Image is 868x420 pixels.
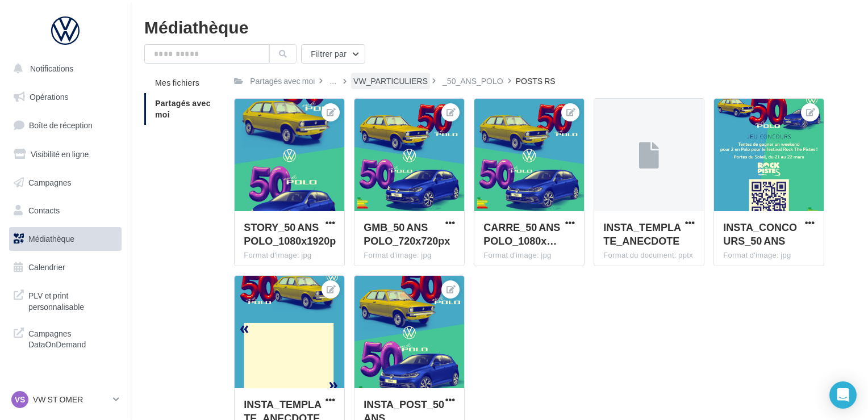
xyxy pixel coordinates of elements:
button: Notifications [7,57,119,81]
span: Campagnes DataOnDemand [28,326,117,350]
div: Format du document: pptx [603,250,695,261]
span: GMB_50 ANS POLO_720x720px [364,221,450,247]
a: Médiathèque [7,227,124,251]
button: Filtrer par [301,44,365,64]
span: Campagnes [28,177,72,187]
a: Visibilité en ligne [7,142,124,166]
div: Format d'image: jpg [723,250,815,261]
span: Visibilité en ligne [31,149,89,159]
span: CARRE_50 ANS POLO_1080x1080px [483,221,560,247]
div: Médiathèque [144,18,854,35]
span: PLV et print personnalisable [28,288,117,312]
div: Format d'image: jpg [244,250,335,261]
span: Médiathèque [28,234,74,243]
a: Contacts [7,199,124,222]
span: Opérations [30,92,68,102]
a: PLV et print personnalisable [7,283,124,317]
span: Mes fichiers [155,78,199,87]
div: Partagés avec moi [250,75,315,87]
a: Boîte de réception [7,113,124,137]
div: POSTS RS [516,75,556,87]
span: Notifications [30,64,73,73]
span: INSTA_TEMPLATE_ANECDOTE [603,221,681,247]
p: VW ST OMER [33,394,108,405]
a: VS VW ST OMER [9,389,122,410]
a: Opérations [7,85,124,109]
a: Campagnes [7,171,124,195]
span: Partagés avec moi [155,98,211,119]
a: Calendrier [7,255,124,279]
div: Open Intercom Messenger [829,381,857,409]
span: Calendrier [28,262,65,272]
span: Boîte de réception [29,120,93,130]
span: STORY_50 ANS POLO_1080x1920p [244,221,336,247]
div: _50_ANS_POLO [443,75,503,87]
span: VS [15,394,26,405]
span: Contacts [28,205,60,215]
div: Format d'image: jpg [483,250,575,261]
div: VW_PARTICULIERS [353,75,428,87]
span: INSTA_CONCOURS_50 ANS [723,221,797,247]
div: ... [327,73,339,89]
div: Format d'image: jpg [364,250,455,261]
a: Campagnes DataOnDemand [7,321,124,355]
